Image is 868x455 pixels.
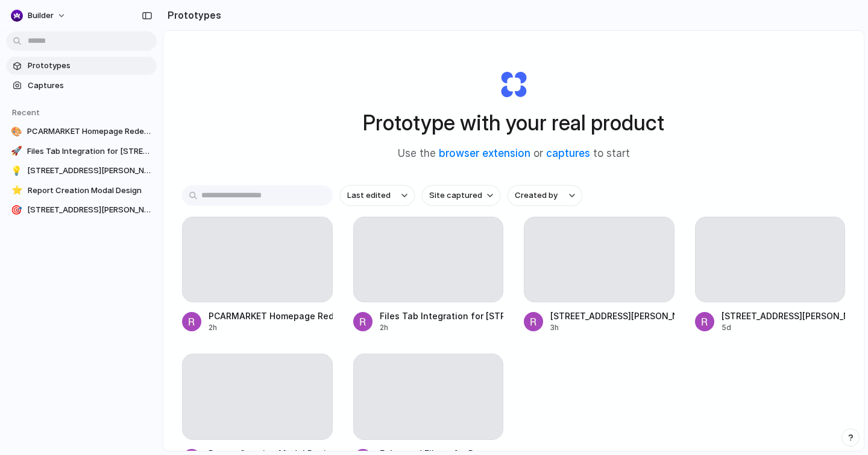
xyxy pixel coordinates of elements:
[439,147,530,159] a: browser extension
[28,185,152,197] span: Report Creation Modal Design
[11,185,23,197] div: ⭐
[340,185,415,206] button: Last edited
[6,162,157,180] a: 💡[STREET_ADDRESS][PERSON_NAME] Report: FOILs Tab Addition
[398,146,630,162] span: Use the or to start
[524,217,675,333] a: [STREET_ADDRESS][PERSON_NAME] Report: FOILs Tab Addition3h
[182,217,333,333] a: PCARMARKET Homepage Redesign2h
[11,204,22,216] div: 🎯
[347,189,391,202] span: Last edited
[11,126,22,138] div: 🎨
[6,6,72,25] button: builder
[27,126,152,138] span: PCARMARKET Homepage Redesign
[546,147,590,159] a: captures
[6,182,157,200] a: ⭐Report Creation Modal Design
[380,310,504,322] div: Files Tab Integration for [STREET_ADDRESS][PERSON_NAME]
[429,189,482,202] span: Site captured
[353,217,504,333] a: Files Tab Integration for [STREET_ADDRESS][PERSON_NAME]2h
[12,107,40,117] span: Recent
[11,145,22,157] div: 🚀
[209,322,333,333] div: 2h
[550,322,675,333] div: 3h
[6,122,157,141] a: 🎨PCARMARKET Homepage Redesign
[550,310,675,322] div: [STREET_ADDRESS][PERSON_NAME] Report: FOILs Tab Addition
[163,8,221,22] h2: Prototypes
[28,80,152,92] span: Captures
[380,322,504,333] div: 2h
[515,189,558,202] span: Created by
[209,310,333,322] div: PCARMARKET Homepage Redesign
[6,77,157,95] a: Captures
[722,310,846,322] div: [STREET_ADDRESS][PERSON_NAME] Figures Section
[27,204,152,216] span: [STREET_ADDRESS][PERSON_NAME] Figures Section
[11,165,22,177] div: 💡
[27,145,152,157] span: Files Tab Integration for [STREET_ADDRESS][PERSON_NAME]
[508,185,582,206] button: Created by
[6,201,157,219] a: 🎯[STREET_ADDRESS][PERSON_NAME] Figures Section
[722,322,846,333] div: 5d
[28,60,152,72] span: Prototypes
[28,10,54,22] span: builder
[695,217,846,333] a: [STREET_ADDRESS][PERSON_NAME] Figures Section5d
[422,185,500,206] button: Site captured
[6,142,157,161] a: 🚀Files Tab Integration for [STREET_ADDRESS][PERSON_NAME]
[6,57,157,75] a: Prototypes
[363,107,664,139] h1: Prototype with your real product
[27,165,152,177] span: [STREET_ADDRESS][PERSON_NAME] Report: FOILs Tab Addition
